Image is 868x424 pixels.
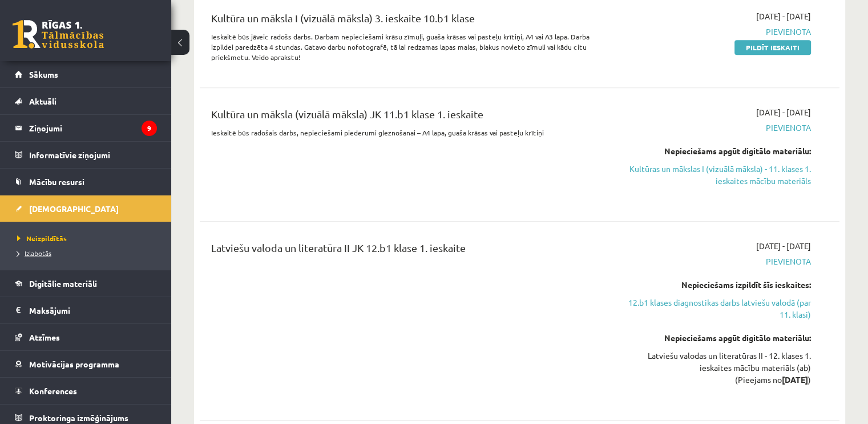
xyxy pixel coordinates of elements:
a: Sākums [15,61,157,87]
a: Izlabotās [17,248,160,258]
div: Latviešu valoda un literatūra II JK 12.b1 klase 1. ieskaite [211,240,605,261]
a: [DEMOGRAPHIC_DATA] [15,195,157,222]
a: Konferences [15,378,157,404]
span: Sākums [29,69,58,79]
a: Informatīvie ziņojumi [15,142,157,168]
span: Atzīmes [29,332,60,342]
div: Kultūra un māksla I (vizuālā māksla) 3. ieskaite 10.b1 klase [211,10,605,31]
strong: [DATE] [782,374,808,385]
span: [DATE] - [DATE] [756,240,811,252]
span: Neizpildītās [17,234,67,243]
a: Motivācijas programma [15,351,157,377]
a: Maksājumi [15,297,157,323]
a: Kultūras un mākslas I (vizuālā māksla) - 11. klases 1. ieskaites mācību materiāls [623,163,811,187]
i: 9 [142,121,157,136]
a: Mācību resursi [15,169,157,195]
span: Digitālie materiāli [29,278,97,289]
a: Rīgas 1. Tālmācības vidusskola [13,20,104,49]
a: Ziņojumi9 [15,115,157,141]
legend: Maksājumi [29,297,157,323]
span: [DATE] - [DATE] [756,10,811,22]
a: 12.b1 klases diagnostikas darbs latviešu valodā (par 11. klasi) [623,297,811,321]
span: Konferences [29,386,77,396]
a: Atzīmes [15,324,157,350]
span: [DEMOGRAPHIC_DATA] [29,203,119,214]
div: Nepieciešams apgūt digitālo materiālu: [623,145,811,157]
span: Izlabotās [17,249,51,258]
span: Motivācijas programma [29,359,119,369]
span: Pievienota [623,122,811,134]
a: Neizpildītās [17,233,160,243]
p: Ieskaitē būs radošais darbs, nepieciešami piederumi gleznošanai – A4 lapa, guaša krāsas vai paste... [211,127,605,138]
span: Proktoringa izmēģinājums [29,413,128,423]
div: Kultūra un māksla (vizuālā māksla) JK 11.b1 klase 1. ieskaite [211,106,605,127]
span: Mācību resursi [29,177,84,187]
a: Pildīt ieskaiti [734,40,811,55]
div: Nepieciešams apgūt digitālo materiālu: [623,332,811,344]
span: Pievienota [623,255,811,267]
a: Aktuāli [15,88,157,114]
legend: Informatīvie ziņojumi [29,142,157,168]
span: [DATE] - [DATE] [756,106,811,118]
div: Nepieciešams izpildīt šīs ieskaites: [623,279,811,291]
span: Pievienota [623,26,811,38]
legend: Ziņojumi [29,115,157,141]
a: Digitālie materiāli [15,270,157,297]
div: Latviešu valodas un literatūras II - 12. klases 1. ieskaites mācību materiāls (ab) (Pieejams no ) [623,350,811,386]
span: Aktuāli [29,96,56,106]
p: Ieskaitē būs jāveic radošs darbs. Darbam nepieciešami krāsu zīmuļi, guaša krāsas vai pasteļu krīt... [211,31,605,62]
